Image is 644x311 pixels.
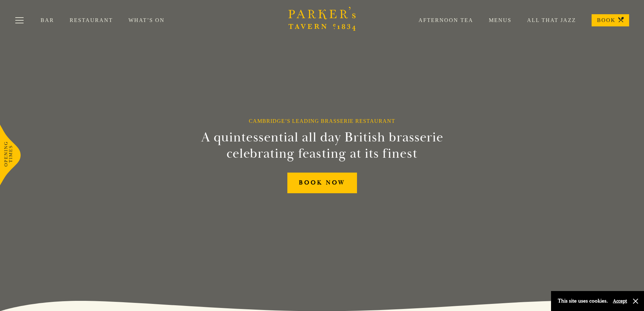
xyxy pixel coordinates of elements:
button: Accept [613,298,627,304]
p: This site uses cookies. [558,296,608,306]
h1: Cambridge’s Leading Brasserie Restaurant [249,118,395,124]
h2: A quintessential all day British brasserie celebrating feasting at its finest [168,129,476,162]
button: Close and accept [632,298,639,305]
a: BOOK NOW [287,173,357,193]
